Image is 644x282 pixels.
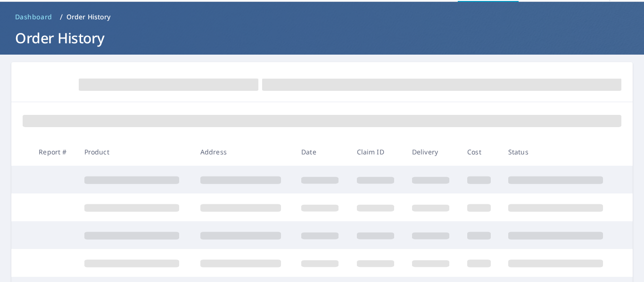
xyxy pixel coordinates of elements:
th: Report # [31,138,76,166]
a: Dashboard [11,9,56,24]
th: Cost [460,138,501,166]
th: Delivery [405,138,460,166]
th: Product [77,138,193,166]
h1: Order History [11,28,633,48]
nav: breadcrumb [11,9,633,24]
th: Status [501,138,617,166]
p: Order History [66,12,111,22]
th: Date [294,138,349,166]
th: Address [193,138,294,166]
li: / [60,11,63,23]
th: Claim ID [349,138,405,166]
span: Dashboard [15,12,52,22]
